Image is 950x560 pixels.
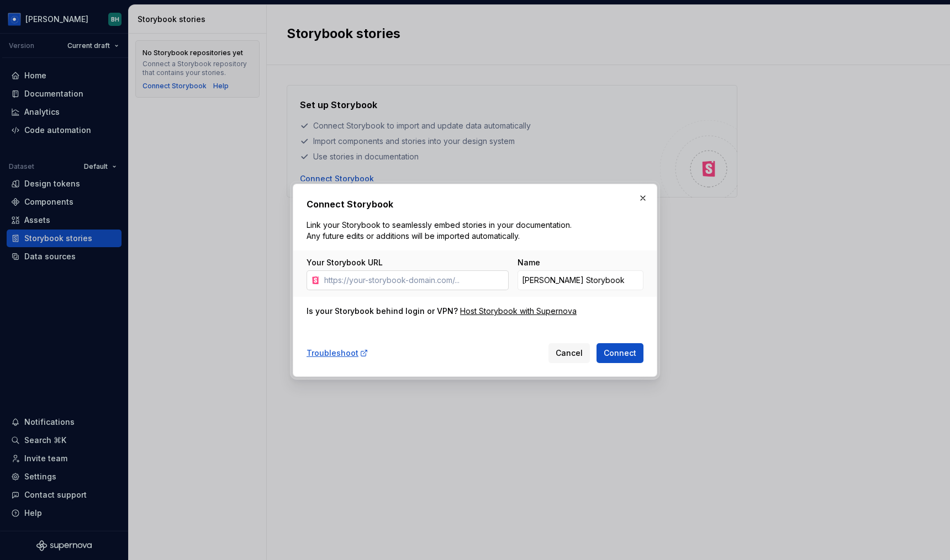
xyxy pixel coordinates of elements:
h2: Connect Storybook [307,198,643,211]
a: Host Storybook with Supernova [460,306,577,317]
input: Custom Storybook Name [518,270,643,290]
span: Cancel [556,348,583,359]
label: Name [518,257,540,268]
a: Troubleshoot [307,348,368,359]
label: Your Storybook URL [307,257,383,268]
input: https://your-storybook-domain.com/... [320,270,509,290]
button: Cancel [548,343,590,363]
span: Connect [604,348,636,359]
p: Link your Storybook to seamlessly embed stories in your documentation. Any future edits or additi... [307,220,576,242]
div: Is your Storybook behind login or VPN? [307,306,458,317]
button: Connect [597,343,643,363]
